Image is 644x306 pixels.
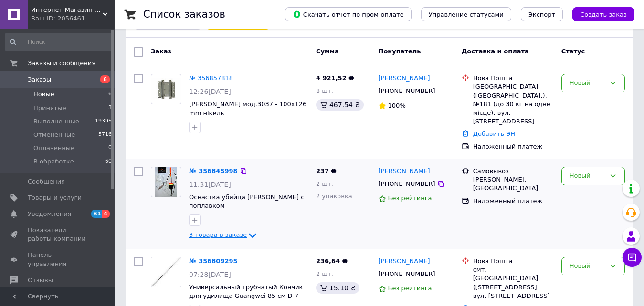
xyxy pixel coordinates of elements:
span: [PHONE_NUMBER] [379,270,435,277]
div: Наложенный платеж [473,143,554,151]
button: Скачать отчет по пром-оплате [285,7,412,21]
span: 3 [108,104,112,112]
span: [PHONE_NUMBER] [379,180,435,187]
span: Отмененные [33,131,75,139]
span: 5716 [98,131,112,139]
a: Создать заказ [563,10,634,18]
div: Новый [570,261,605,271]
span: Оплаченные [33,144,74,153]
button: Создать заказ [572,7,634,21]
span: Без рейтинга [388,194,432,202]
span: 3 товара в заказе [189,232,247,239]
span: 4 [102,210,110,218]
span: Сумма [316,48,339,55]
div: Новый [570,78,605,88]
span: 237 ₴ [316,167,337,174]
button: Экспорт [521,7,563,21]
div: Ваш ID: 2056461 [31,14,115,23]
div: Нова Пошта [473,257,554,265]
span: 19395 [95,117,112,126]
span: В обработке [33,157,74,166]
span: Заказы и сообщения [28,59,95,68]
span: Панель управления [28,251,88,268]
div: [PERSON_NAME], [GEOGRAPHIC_DATA] [473,175,554,193]
span: 11:31[DATE] [189,181,231,188]
div: смт. [GEOGRAPHIC_DATA] ([STREET_ADDRESS]: вул. [STREET_ADDRESS] [473,265,554,300]
img: Фото товару [151,257,181,287]
div: Новый [570,171,605,181]
span: Принятые [33,104,66,112]
span: Показатели работы компании [28,226,88,243]
a: № 356845998 [189,167,238,174]
span: Выполненные [33,117,79,126]
a: [PERSON_NAME] [379,257,430,266]
span: 2 упаковка [316,193,352,200]
img: Фото товару [155,167,177,197]
span: Заказ [151,48,171,55]
span: Управление статусами [429,11,504,18]
span: Создать заказ [580,11,627,18]
a: [PERSON_NAME] [379,74,430,83]
span: Покупатель [379,48,421,55]
a: [PERSON_NAME] [379,167,430,176]
div: [GEOGRAPHIC_DATA] ([GEOGRAPHIC_DATA].), №181 (до 30 кг на одне місце): вул. [STREET_ADDRESS] [473,82,554,126]
div: 15.10 ₴ [316,282,359,294]
span: 100% [388,102,406,109]
a: № 356857818 [189,74,233,82]
span: 61 [91,210,102,218]
div: Наложенный платеж [473,197,554,205]
a: Фото товару [151,74,181,104]
a: № 356809295 [189,257,238,265]
span: 60 [105,157,112,166]
a: Оснастка убийца [PERSON_NAME] с поплавком [189,194,304,210]
a: Фото товару [151,167,181,197]
h1: Список заказов [143,9,225,20]
span: Статус [561,48,585,55]
a: Добавить ЭН [473,130,515,137]
span: Без рейтинга [388,285,432,292]
span: Заказы [28,75,51,84]
button: Чат с покупателем [623,248,642,267]
span: Скачать отчет по пром-оплате [293,10,404,19]
span: 2 шт. [316,270,333,277]
div: 467.54 ₴ [316,99,364,111]
span: Товары и услуги [28,194,82,202]
span: 8 шт. [316,87,333,94]
span: 12:26[DATE] [189,88,231,95]
a: 3 товара в заказе [189,231,258,238]
span: Экспорт [528,11,555,18]
button: Управление статусами [421,7,511,21]
span: Доставка и оплата [462,48,529,55]
span: 6 [100,75,110,83]
span: Интернет-Магазин "Шарм" [31,6,103,14]
span: Уведомления [28,210,71,218]
span: 236,64 ₴ [316,257,348,265]
span: [PHONE_NUMBER] [379,87,435,94]
span: 0 [108,144,112,153]
div: Нова Пошта [473,74,554,82]
span: Новые [33,90,54,99]
img: Фото товару [151,78,181,101]
span: 2 шт. [316,180,333,187]
div: Самовывоз [473,167,554,175]
span: 07:28[DATE] [189,271,231,278]
span: Отзывы [28,276,53,285]
span: 4 921,52 ₴ [316,74,354,82]
a: [PERSON_NAME] мод.3037 - 100x126 mm нікель [189,101,306,117]
input: Поиск [5,33,113,51]
span: 6 [108,90,112,99]
span: Сообщения [28,177,65,186]
a: Фото товару [151,257,181,287]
